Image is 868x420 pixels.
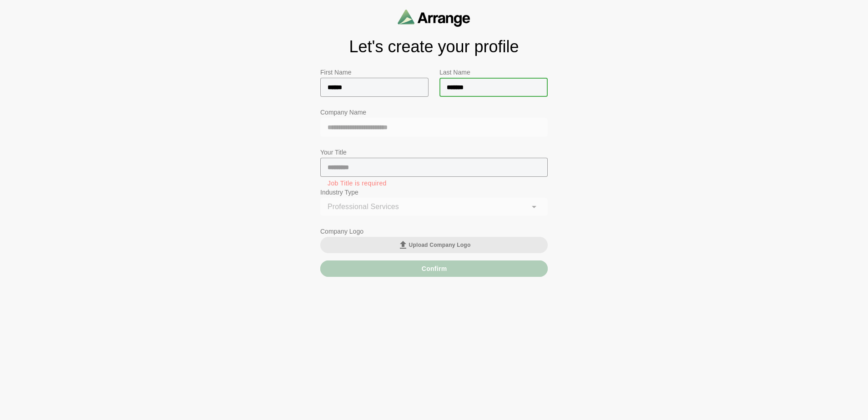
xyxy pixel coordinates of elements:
[439,67,548,78] p: Last Name
[328,180,540,186] div: Job Title is required
[320,237,548,253] button: Upload Company Logo
[320,67,429,78] p: First Name
[320,38,548,56] h1: Let's create your profile
[320,187,548,198] p: Industry Type
[320,107,548,118] p: Company Name
[398,240,471,250] span: Upload Company Logo
[398,9,470,27] img: arrangeai-name-small-logo.4d2b8aee.svg
[320,226,548,237] p: Company Logo
[320,147,548,158] p: Your Title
